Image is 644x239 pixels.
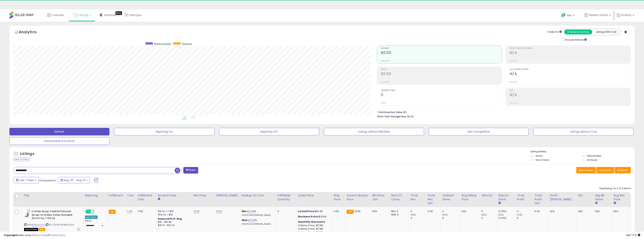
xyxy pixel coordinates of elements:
[194,209,200,213] a: 19.99
[510,90,631,92] span: ROI
[278,193,295,201] div: Fulfillable Quantity
[535,193,547,205] div: Total Profit Diff.
[587,154,601,157] label: Deactivated
[158,213,189,216] div: 15% for > $15
[510,60,517,62] small: Prev: N/A
[517,216,533,220] div: 0
[298,231,329,234] div: 6 Items, Price: $17.82
[44,9,67,21] a: Overview
[550,210,574,213] div: N/A
[510,51,631,56] h2: N/A
[617,13,634,22] a: Hi Resty
[298,220,329,224] div: :
[109,210,116,214] small: FBA
[138,210,153,213] div: 7.08
[481,216,497,220] div: 0
[70,9,94,21] a: Listings
[510,81,517,83] small: Prev: N/A
[158,193,190,197] div: Amazon Fees
[517,210,533,213] div: 0
[298,209,315,213] b: Listed Price:
[85,193,105,197] div: Repricing
[298,224,329,227] div: 2 Items, Price: $17.89
[558,10,578,22] a: Help
[32,210,77,221] b: Coffee Syrup, Vanilla Flavored Syrup for Drinks, Pump Included, 25.4 Fl Oz / 750 ml
[334,210,342,213] div: 0.00
[595,210,609,213] div: N/A
[158,224,189,227] div: $15.01 - $16.24
[355,209,361,213] span: 16.99
[334,193,343,201] div: Ship Price
[596,167,614,173] button: Columns
[391,193,407,201] div: Num of Comp.
[592,30,620,34] button: Listings With Cost
[248,218,255,222] a: 66.58
[461,210,477,213] div: N/A
[104,13,116,17] span: DataHub
[86,210,90,213] span: ON
[517,213,522,216] small: (0%)
[127,209,132,213] a: 5.95
[442,213,448,216] small: (0%)
[498,201,501,205] small: Days In Stock.
[242,223,273,225] p: 19.82% Profit [PERSON_NAME]
[278,210,294,213] div: 0
[216,193,239,197] div: [PERSON_NAME]
[109,193,124,197] div: Fulfillment
[578,210,591,213] div: N/A
[614,210,628,213] div: N/A
[498,210,515,213] div: 0 (0%)
[347,193,369,201] div: Current Buybox Price
[49,233,65,237] a: Privacy Policy
[324,128,424,135] button: Listings without Min/Max
[242,210,273,217] div: %
[561,13,566,17] i: Get Help
[298,193,331,197] div: Listed Price
[595,193,610,201] div: Avg BB Share
[158,197,160,201] small: Amazon Fees.
[442,216,460,220] div: 0
[510,102,517,104] small: Prev: N/A
[587,158,597,162] label: Archived
[23,193,82,197] div: Title
[219,128,319,135] button: Repricing Off
[183,167,198,174] button: Filters
[242,214,273,217] p: 19.82% Profit [PERSON_NAME]
[242,218,248,222] b: Max:
[158,221,189,224] div: $10 - $10.83
[550,193,575,201] div: Profit [PERSON_NAME]
[377,110,628,114] li: $0
[242,193,274,197] div: Markup on Cost
[14,177,39,183] button: Last 7 Days
[114,128,214,135] button: Repricing On
[510,68,631,71] span: Avg. Buybox Share
[381,47,502,49] span: Revenue
[24,210,31,217] img: 41jRcE6HVaL._SL40_.jpg
[64,178,85,182] span: Aug-25 - Aug-31
[614,193,629,201] div: Avg Win Price
[510,47,631,49] span: Profit [PERSON_NAME]
[247,209,254,213] a: 66.58
[510,93,631,98] h2: N/A
[377,115,407,118] b: Short Term Storage Fees:
[481,210,497,213] div: 0
[52,13,64,17] span: Overview
[138,193,155,201] div: Fulfillment Cost
[442,210,460,213] div: 0
[298,220,325,224] b: Quantity discounts
[381,72,502,77] h2: $0.00
[115,11,122,15] div: Tooltip anchor
[531,150,635,153] p: Listing States:
[32,223,45,226] a: B0BNJZVZF5
[298,210,329,213] div: $16.99
[498,193,514,201] div: Days In Stock
[428,210,438,213] div: 0.00
[576,167,596,173] button: Save View
[182,42,192,46] span: Revenue
[19,178,34,182] span: Last 7 Days
[158,210,189,213] div: 8% for <= $15
[242,219,273,225] div: %
[578,193,592,197] div: ROI
[58,177,90,183] button: Aug-25 - Aug-31
[298,227,329,231] div: 4 Items, Price: $17.86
